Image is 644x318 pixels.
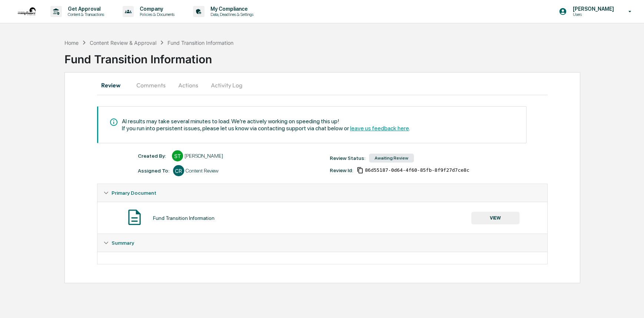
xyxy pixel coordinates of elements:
[205,76,248,94] button: Activity Log
[112,190,156,196] span: Primary Document
[369,154,414,163] div: Awaiting Review
[172,76,205,94] button: Actions
[567,6,618,12] p: [PERSON_NAME]
[122,125,410,132] div: If you run into persistent issues, please let us know via contacting support via chat below or .
[186,168,219,174] div: Content Review
[97,76,130,94] button: Review
[471,212,519,224] button: VIEW
[97,234,548,252] div: Summary
[134,6,178,12] p: Company
[567,12,618,17] p: Users
[350,125,409,132] span: leave us feedback here
[153,215,215,221] div: Fund Transition Information
[205,6,257,12] p: My Compliance
[173,165,184,176] div: CR
[62,12,108,17] p: Content & Transactions
[130,76,172,94] button: Comments
[18,7,36,16] img: logo
[90,40,156,46] div: Content Review & Approval
[112,240,134,246] span: Summary
[97,184,548,202] div: Primary Document
[185,153,223,159] div: [PERSON_NAME]
[330,167,353,173] div: Review Id:
[167,40,233,46] div: Fund Transition Information
[97,252,548,264] div: Summary
[97,202,548,234] div: Primary Document
[64,40,79,46] div: Home
[205,12,257,17] p: Data, Deadlines & Settings
[138,168,169,174] div: Assigned To:
[64,47,644,66] div: Fund Transition Information
[125,208,144,227] img: Document Icon
[134,12,178,17] p: Policies & Documents
[172,150,183,161] div: ST
[365,167,469,173] span: 86d55187-0d64-4f60-85fb-8f9f27d7ce8c
[357,167,364,174] span: Copy Id
[97,76,548,94] div: secondary tabs example
[62,6,108,12] p: Get Approval
[138,153,168,159] div: Created By: ‎ ‎
[330,155,365,161] div: Review Status:
[122,118,410,125] div: AI results may take several minutes to load. We're actively working on speeding this up!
